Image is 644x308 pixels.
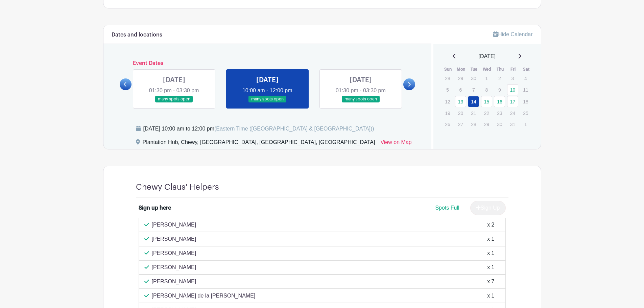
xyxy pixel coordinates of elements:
[152,263,196,271] p: [PERSON_NAME]
[520,96,531,107] p: 18
[487,221,494,229] div: x 2
[152,292,256,300] p: [PERSON_NAME] de la [PERSON_NAME]
[455,96,466,107] a: 13
[487,278,494,286] div: x 7
[143,138,375,149] div: Plantation Hub, Chewy, [GEOGRAPHIC_DATA], [GEOGRAPHIC_DATA], [GEOGRAPHIC_DATA]
[520,119,531,129] p: 1
[214,126,374,132] span: (Eastern Time ([GEOGRAPHIC_DATA] & [GEOGRAPHIC_DATA]))
[468,119,479,129] p: 28
[507,73,518,84] p: 3
[435,205,459,211] span: Spots Full
[507,119,518,129] p: 31
[481,108,492,118] p: 22
[507,66,520,73] th: Fri
[442,66,455,73] th: Sun
[487,235,494,243] div: x 1
[481,73,492,84] p: 1
[494,96,505,107] a: 16
[468,85,479,95] p: 7
[442,96,453,107] p: 12
[152,249,196,257] p: [PERSON_NAME]
[479,52,496,61] span: [DATE]
[455,85,466,95] p: 6
[493,31,532,37] a: Hide Calendar
[494,108,505,118] p: 23
[520,108,531,118] p: 25
[442,108,453,118] p: 19
[487,249,494,257] div: x 1
[152,278,196,286] p: [PERSON_NAME]
[455,73,466,84] p: 29
[136,182,219,192] h4: Chewy Claus' Helpers
[481,66,494,73] th: Wed
[380,138,411,149] a: View on Map
[520,85,531,95] p: 11
[507,108,518,118] p: 24
[468,73,479,84] p: 30
[455,119,466,129] p: 27
[152,221,196,229] p: [PERSON_NAME]
[494,85,505,95] p: 9
[442,85,453,95] p: 5
[143,125,374,133] div: [DATE] 10:00 am to 12:00 pm
[468,66,481,73] th: Tue
[442,73,453,84] p: 28
[139,204,171,212] div: Sign up here
[494,119,505,129] p: 30
[487,263,494,271] div: x 1
[455,108,466,118] p: 20
[507,84,518,95] a: 10
[494,73,505,84] p: 2
[494,66,507,73] th: Thu
[455,66,468,73] th: Mon
[468,96,479,107] a: 14
[487,292,494,300] div: x 1
[481,85,492,95] p: 8
[481,96,492,107] a: 15
[481,119,492,129] p: 29
[507,96,518,107] a: 17
[520,66,533,73] th: Sat
[132,60,404,67] h6: Event Dates
[152,235,196,243] p: [PERSON_NAME]
[468,108,479,118] p: 21
[520,73,531,84] p: 4
[442,119,453,129] p: 26
[112,32,162,38] h6: Dates and locations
